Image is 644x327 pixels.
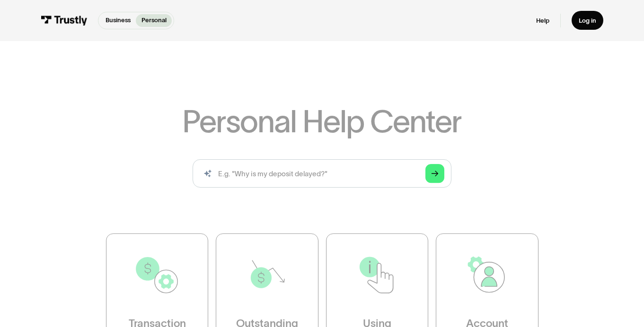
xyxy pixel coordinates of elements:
[182,106,461,137] h1: Personal Help Center
[41,16,87,26] img: Trustly Logo
[572,11,603,30] a: Log in
[100,14,136,27] a: Business
[536,17,549,25] a: Help
[136,14,172,27] a: Personal
[193,159,451,188] form: Search
[579,17,596,25] div: Log in
[141,16,167,25] p: Personal
[106,16,131,25] p: Business
[193,159,451,188] input: search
